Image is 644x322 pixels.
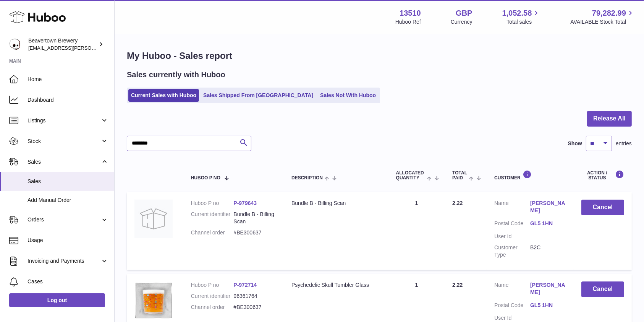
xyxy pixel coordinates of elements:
img: no-photo.jpg [134,200,173,238]
strong: 13510 [400,8,421,18]
td: 1 [388,192,445,270]
a: GL5 1HN [530,220,566,227]
span: 1,052.58 [502,8,532,18]
img: kit.lowe@beavertownbrewery.co.uk [9,39,21,50]
a: GL5 1HN [530,302,566,309]
dt: Current identifier [191,211,234,225]
img: beavertown-brewery-psychedelic-tumbler-glass_833d0b27-4866-49f0-895d-c202ab10c88f.png [134,281,173,320]
dt: Name [494,200,530,216]
label: Show [568,140,582,147]
dd: B2C [530,244,566,259]
strong: GBP [456,8,472,18]
div: Huboo Ref [395,18,421,26]
span: Add Manual Order [28,197,108,204]
a: Sales Shipped From [GEOGRAPHIC_DATA] [201,89,316,102]
dt: Postal Code [494,220,530,229]
a: Sales Not With Huboo [317,89,379,102]
span: Dashboard [28,96,108,104]
div: Customer [494,170,566,181]
span: Orders [28,216,100,223]
span: Listings [28,117,100,124]
a: Current Sales with Huboo [128,89,199,102]
span: Stock [28,138,100,145]
a: 1,052.58 Total sales [502,8,541,26]
h1: My Huboo - Sales report [127,50,632,62]
dt: Channel order [191,304,234,311]
dt: Huboo P no [191,200,234,207]
a: P-979643 [233,200,257,206]
dd: #BE300637 [233,229,276,236]
button: Cancel [581,281,624,297]
dt: Name [494,281,530,298]
div: Bundle B - Billing Scan [291,200,381,207]
span: Usage [28,237,108,244]
dt: Current identifier [191,293,234,300]
dt: Customer Type [494,244,530,259]
span: entries [616,140,632,147]
dd: Bundle B - Billing Scan [233,211,276,225]
a: Log out [9,293,105,307]
span: Sales [28,158,100,166]
a: [PERSON_NAME] [530,281,566,296]
span: Home [28,76,108,83]
dt: User Id [494,233,530,240]
div: Psychedelic Skull Tumbler Glass [291,281,381,289]
dt: Postal Code [494,302,530,311]
span: Total paid [452,171,467,181]
dd: #BE300637 [233,304,276,311]
h2: Sales currently with Huboo [127,70,225,80]
dt: Huboo P no [191,281,234,289]
div: Action / Status [581,170,624,181]
a: P-972714 [233,282,257,288]
span: Total sales [506,18,540,26]
a: [PERSON_NAME] [530,200,566,214]
span: 2.22 [452,200,463,206]
span: 79,282.99 [592,8,626,18]
dt: User Id [494,314,530,322]
button: Cancel [581,200,624,215]
dd: 96361764 [233,293,276,300]
a: 79,282.99 AVAILABLE Stock Total [570,8,635,26]
div: Beavertown Brewery [28,37,97,52]
span: Invoicing and Payments [28,257,100,265]
span: Description [291,176,323,181]
button: Release All [587,111,632,127]
span: 2.22 [452,282,463,288]
dt: Channel order [191,229,234,236]
span: AVAILABLE Stock Total [570,18,635,26]
span: Cases [28,278,108,285]
span: ALLOCATED Quantity [396,171,425,181]
div: Currency [451,18,472,26]
span: Huboo P no [191,176,220,181]
span: Sales [28,178,108,185]
span: [EMAIL_ADDRESS][PERSON_NAME][DOMAIN_NAME] [28,45,153,51]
